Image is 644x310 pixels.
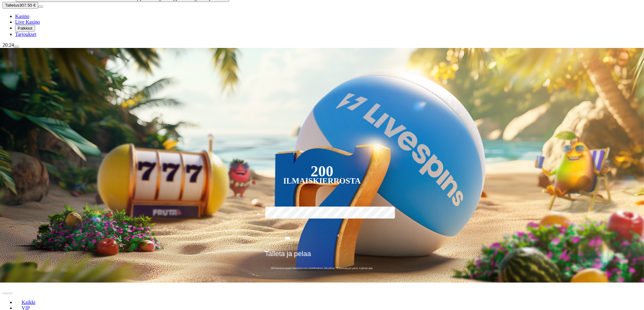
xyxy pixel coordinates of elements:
[19,300,38,305] span: Kaikki
[263,266,381,270] span: 200 kierrätysvapaata ilmaiskierrosta ensitalletuksen yhteydessä. 50 kierrosta per päivä, 4 päivän...
[15,32,36,37] a: gift-inverted iconTarjoukset
[344,206,380,224] label: €250
[15,25,35,32] button: reward iconPalkkiot
[8,292,13,294] button: next slide
[263,249,381,263] button: Talleta ja pelaa
[18,26,32,31] span: Palkkiot
[304,206,340,224] label: €150
[14,46,19,48] button: menu
[3,292,8,294] button: prev slide
[264,206,300,224] label: €50
[15,14,29,19] a: diamond iconKasino
[3,42,14,48] span: 20:24
[19,3,36,8] span: 307.50 €
[268,248,270,252] span: €
[3,2,38,9] button: Talletusplus icon307.50 €
[15,32,36,37] span: Tarjoukset
[38,6,43,8] button: menu
[15,14,29,19] span: Kasino
[15,19,40,25] span: Live Kasino
[338,233,339,239] span: €
[15,19,40,25] a: poker-chip iconLive Kasino
[265,250,311,262] span: Talleta ja pelaa
[283,177,361,185] div: Ilmaiskierrosta
[15,297,42,307] a: Kaikki
[310,167,333,175] div: 200
[5,3,19,8] span: Talletus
